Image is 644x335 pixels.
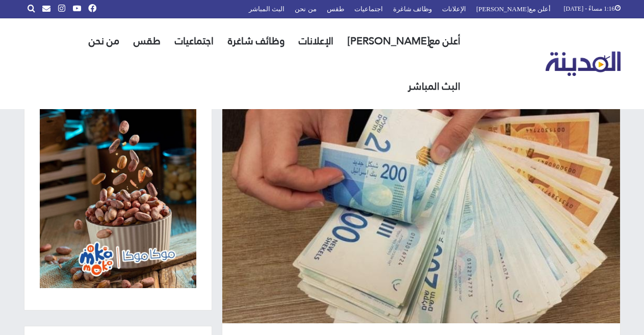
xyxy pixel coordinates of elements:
[221,18,292,64] a: وظائف شاغرة
[82,18,126,64] a: من نحن
[341,18,468,64] a: أعلن مع[PERSON_NAME]
[126,18,168,64] a: طقس
[546,51,621,76] img: تلفزيون المدينة
[401,64,468,109] a: البث المباشر
[292,18,341,64] a: الإعلانات
[168,18,221,64] a: اجتماعيات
